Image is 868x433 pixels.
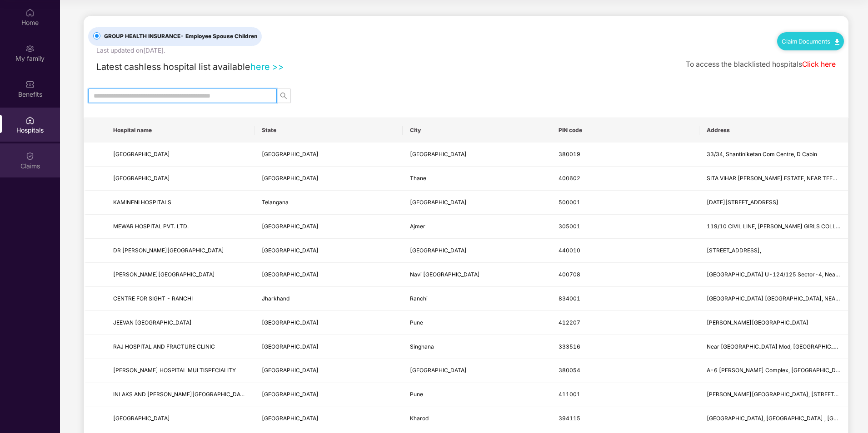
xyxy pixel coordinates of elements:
span: [GEOGRAPHIC_DATA] [262,343,319,350]
span: Ranchi [410,295,428,302]
td: 33/34, Shantiniketan Com Centre, D Cabin [699,143,848,167]
span: Thane [410,175,426,182]
span: [GEOGRAPHIC_DATA] [262,391,319,398]
span: [STREET_ADDRESS], [707,247,761,254]
span: [GEOGRAPHIC_DATA] [410,199,467,206]
td: Maharashtra [254,239,403,263]
a: Click here [802,60,836,69]
td: Row House U-124/125 Sector-4, Near Durga Mata Mandir [699,263,848,287]
span: 119/10 CIVIL LINE, [PERSON_NAME] GIRLS COLLAGE [707,223,847,230]
span: 33/34, Shantiniketan Com Centre, D Cabin [707,151,817,157]
span: [GEOGRAPHIC_DATA] [262,319,319,326]
td: Maharashtra [254,263,403,287]
span: 400708 [559,271,580,278]
img: svg+xml;base64,PHN2ZyBpZD0iSG9zcGl0YWxzIiB4bWxucz0iaHR0cDovL3d3dy53My5vcmcvMjAwMC9zdmciIHdpZHRoPS... [25,116,35,125]
td: Nagpur [403,239,551,263]
span: 412207 [559,319,580,326]
span: [GEOGRAPHIC_DATA] [262,151,319,157]
span: Latest cashless hospital list available [96,61,250,72]
td: Pune [403,383,551,407]
span: [GEOGRAPHIC_DATA] [410,247,467,254]
td: INLAKS AND BUDHRANI HOSPITAL [106,383,254,407]
td: SITA VIHAR DAMANI ESTATE, NEAR TEEN HATH NAKA, LBS MARG [699,167,848,191]
td: Thane [403,167,551,191]
td: Ahmedabad [403,143,551,167]
span: [GEOGRAPHIC_DATA] [113,415,170,422]
td: Near Narnaul Mod, Jhunjhunu [699,335,848,359]
span: 400602 [559,175,580,182]
span: 394115 [559,415,580,422]
span: Pune [410,319,423,326]
th: PIN code [551,118,700,143]
img: svg+xml;base64,PHN2ZyBpZD0iQ2xhaW0iIHhtbG5zPSJodHRwOi8vd3d3LnczLm9yZy8yMDAwL3N2ZyIgd2lkdGg9IjIwIi... [25,152,35,161]
td: PUSHPAM HOSPITAL [106,143,254,167]
span: 380019 [559,151,580,157]
td: Ahmedabad [403,359,551,383]
span: [PERSON_NAME] HOSPITAL MULTISPECIALITY [113,367,236,374]
td: Chacha Hotel Chokdi, Panoli Road , Near Public School [699,407,848,431]
td: Maharashtra [254,383,403,407]
td: KAMINENI HOSPITALS [106,191,254,215]
th: State [254,118,403,143]
td: Navi Mumbai [403,263,551,287]
td: Pune [403,311,551,335]
span: [GEOGRAPHIC_DATA] [262,247,319,254]
td: Sadhu Vaswani Mission Medical Complex, 7-9 , Koregaon Park Road Opp. Osho Ashram [699,383,848,407]
span: MEWAR HOSPITAL PVT. LTD. [113,223,189,230]
span: KAMINENI HOSPITALS [113,199,171,206]
span: 380054 [559,367,580,374]
td: Kharod [403,407,551,431]
img: svg+xml;base64,PHN2ZyBpZD0iSG9tZSIgeG1sbnM9Imh0dHA6Ly93d3cudzMub3JnLzIwMDAvc3ZnIiB3aWR0aD0iMjAiIG... [25,8,35,17]
span: - Employee Spouse Children [180,33,258,39]
td: MEWAR HOSPITAL PVT. LTD. [106,215,254,239]
td: DR. JADHAV HOSPITAL [106,263,254,287]
span: CENTRE FOR SIGHT - RANCHI [113,295,193,302]
td: CENTRE FOR SIGHT - RANCHI [106,287,254,311]
span: 333516 [559,343,580,350]
span: [GEOGRAPHIC_DATA] [262,223,319,230]
span: [GEOGRAPHIC_DATA] [113,151,170,157]
span: JEEVAN [GEOGRAPHIC_DATA] [113,319,192,326]
span: Kharod [410,415,429,422]
td: Rajasthan [254,335,403,359]
td: Gujarat [254,407,403,431]
span: 411001 [559,391,580,398]
td: A-6 Venunad Complex, Drive In Road, Jay Ambenagar Road, Jai Ambe Nagar [699,359,848,383]
span: Singhana [410,343,434,350]
td: DR K G DESHPANDE MEMORIAL CENTRE [106,239,254,263]
span: RAJ HOSPITAL AND FRACTURE CLINIC [113,343,215,350]
td: JEEVAN RAKSHAK HOSPITAL [106,311,254,335]
span: 834001 [559,295,580,302]
th: Hospital name [106,118,254,143]
span: [GEOGRAPHIC_DATA] [262,415,319,422]
span: Pune [410,391,423,398]
td: RAJ HOSPITAL AND FRACTURE CLINIC [106,335,254,359]
span: 500001 [559,199,580,206]
td: WELCARE HOSPITAL [106,407,254,431]
span: Hospital name [113,127,247,134]
span: 305001 [559,223,580,230]
img: svg+xml;base64,PHN2ZyB4bWxucz0iaHR0cDovL3d3dy53My5vcmcvMjAwMC9zdmciIHdpZHRoPSIxMC40IiBoZWlnaHQ9Ij... [835,39,839,45]
td: Telangana [254,191,403,215]
span: Telangana [262,199,289,206]
span: [GEOGRAPHIC_DATA] [262,175,319,182]
td: Rajasthan [254,215,403,239]
th: Address [699,118,848,143]
span: [DATE][STREET_ADDRESS] [707,199,778,206]
span: [GEOGRAPHIC_DATA] [113,175,170,182]
img: svg+xml;base64,PHN2ZyB3aWR0aD0iMjAiIGhlaWdodD0iMjAiIHZpZXdCb3g9IjAgMCAyMCAyMCIgZmlsbD0ibm9uZSIgeG... [25,44,35,53]
div: Last updated on [DATE] . [96,46,165,56]
a: Claim Documents [782,38,839,45]
span: Jharkhand [262,295,289,302]
span: To access the blacklisted hospitals [686,60,802,69]
span: Ajmer [410,223,425,230]
td: Ranchi [403,287,551,311]
td: Ajmer [403,215,551,239]
td: Khandve Nagar, Pune Nagar Road [699,311,848,335]
span: DR [PERSON_NAME][GEOGRAPHIC_DATA] [113,247,224,254]
td: SAHYOGI HOSPITAL [106,167,254,191]
td: Singhana [403,335,551,359]
th: City [403,118,551,143]
span: [GEOGRAPHIC_DATA] [410,367,467,374]
a: here >> [250,61,284,72]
